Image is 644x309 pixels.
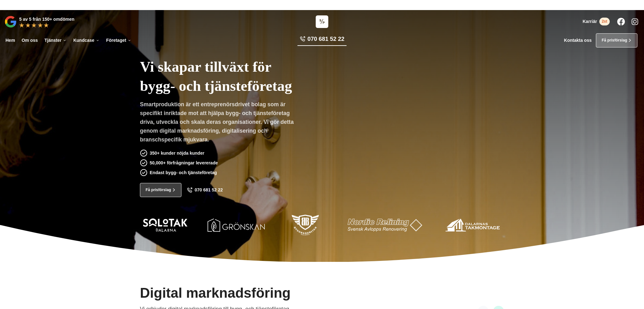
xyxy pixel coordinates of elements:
[150,169,217,176] p: Endast bygg- och tjänsteföretag
[20,33,39,47] a: Om oss
[140,100,298,146] p: Smartproduktion är ett entreprenörsdrivet bolag som är specifikt inriktade mot att hjälpa bygg- o...
[583,18,610,25] a: Karriär 2st
[341,3,392,7] a: Läs pressmeddelandet här!
[564,38,592,43] a: Kontakta oss
[602,37,627,43] span: Få prisförslag
[140,51,347,100] h1: Vi skapar tillväxt för bygg- och tjänsteföretag
[140,284,291,305] h2: Digital marknadsföring
[583,19,597,24] span: Karriär
[297,35,347,46] a: 070 681 52 22
[599,18,610,25] span: 2st
[19,16,74,23] p: 5 av 5 från 150+ omdömen
[187,187,223,193] a: 070 681 52 22
[150,150,204,157] p: 350+ kunder nöjda kunder
[195,187,223,193] span: 070 681 52 22
[72,33,101,47] a: Kundcase
[146,187,171,193] span: Få prisförslag
[43,33,68,47] a: Tjänster
[308,35,344,43] span: 070 681 52 22
[105,33,132,47] a: Företaget
[596,33,637,47] a: Få prisförslag
[140,183,181,197] a: Få prisförslag
[4,33,16,47] a: Hem
[2,2,642,8] p: Vi vann Årets Unga Företagare i Dalarna 2024 –
[150,159,218,166] p: 50,000+ förfrågningar levererade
